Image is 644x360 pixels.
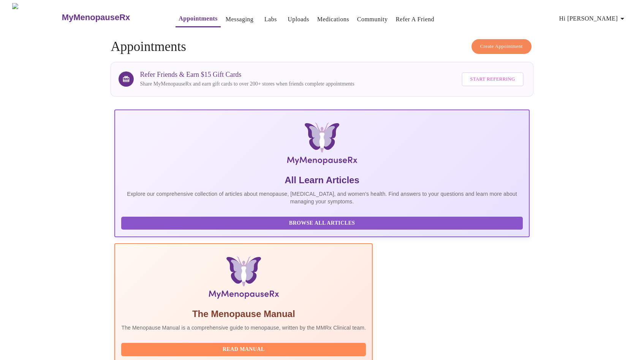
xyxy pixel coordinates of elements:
span: Browse All Articles [129,219,515,228]
img: MyMenopauseRx Logo [12,3,61,32]
button: Uploads [285,12,312,27]
a: Labs [264,14,277,25]
h5: All Learn Articles [121,174,522,186]
button: Medications [314,12,352,27]
img: Menopause Manual [160,256,327,302]
button: Create Appointment [472,39,532,54]
button: Community [354,12,391,27]
a: Read Manual [121,346,368,352]
button: Labs [258,12,283,27]
p: Explore our comprehensive collection of articles about menopause, [MEDICAL_DATA], and women's hea... [121,190,522,205]
a: Start Referring [460,68,525,90]
a: Appointments [179,13,217,24]
a: Messaging [226,14,253,25]
span: Hi [PERSON_NAME] [559,13,627,24]
button: Start Referring [462,72,523,86]
a: Refer a Friend [396,14,434,25]
span: Read Manual [129,345,358,354]
button: Read Manual [121,343,366,356]
a: Community [357,14,388,25]
h4: Appointments [111,39,533,54]
button: Appointments [176,11,220,27]
p: Share MyMenopauseRx and earn gift cards to over 200+ stores when friends complete appointments [140,80,354,88]
span: Create Appointment [480,42,523,51]
img: MyMenopauseRx Logo [184,122,460,168]
a: Medications [317,14,349,25]
a: MyMenopauseRx [61,4,160,31]
h5: The Menopause Manual [121,308,366,320]
h3: MyMenopauseRx [62,13,130,22]
button: Browse All Articles [121,217,522,230]
span: Start Referring [470,75,515,84]
button: Hi [PERSON_NAME] [556,11,630,26]
p: The Menopause Manual is a comprehensive guide to menopause, written by the MMRx Clinical team. [121,324,366,331]
h3: Refer Friends & Earn $15 Gift Cards [140,71,354,79]
button: Messaging [223,12,256,27]
button: Refer a Friend [392,12,437,27]
a: Browse All Articles [121,219,524,226]
a: Uploads [288,14,309,25]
